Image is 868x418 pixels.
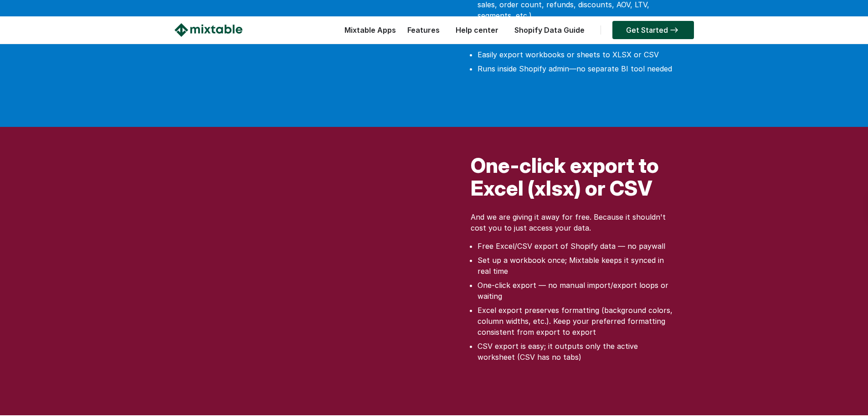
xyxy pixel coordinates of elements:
li: Runs inside Shopify admin—no separate BI tool needed [478,63,676,74]
li: Free Excel/CSV export of Shopify data — no paywall [478,241,676,252]
li: Set up a workbook once; Mixtable keeps it synced in real time [478,255,676,277]
h2: One-click export to Excel (xlsx) or CSV [471,154,676,204]
img: Mixtable logo [175,23,242,37]
p: And we are giving it away for free. Because it shouldn't cost you to just access your data. [471,212,676,233]
a: Features [403,25,444,35]
li: One-click export — no manual import/export loops or waiting [478,280,676,302]
li: Excel export preserves formatting (background colors, column widths, etc.). Keep your preferred f... [478,305,676,337]
img: arrow-right.svg [668,27,680,33]
li: CSV export is easy; it outputs only the active worksheet (CSV has no tabs) [478,341,676,363]
a: Get Started [612,21,694,39]
a: Help center [451,25,503,35]
li: Easily export workbooks or sheets to XLSX or CSV [478,49,676,60]
a: Shopify Data Guide [510,25,589,35]
div: Mixtable Apps [340,23,396,41]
